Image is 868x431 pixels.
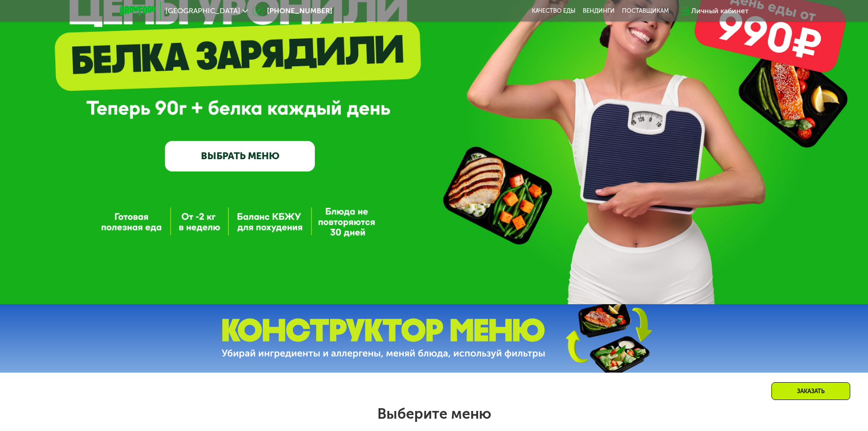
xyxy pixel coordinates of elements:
div: поставщикам [622,7,669,15]
span: [GEOGRAPHIC_DATA] [165,7,240,15]
a: Качество еды [532,7,575,15]
a: Вендинги [583,7,615,15]
h2: Выберите меню [29,405,839,423]
a: ВЫБРАТЬ МЕНЮ [165,141,315,171]
a: [PHONE_NUMBER] [252,5,332,16]
div: Заказать [771,382,850,400]
div: Личный кабинет [691,5,749,16]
